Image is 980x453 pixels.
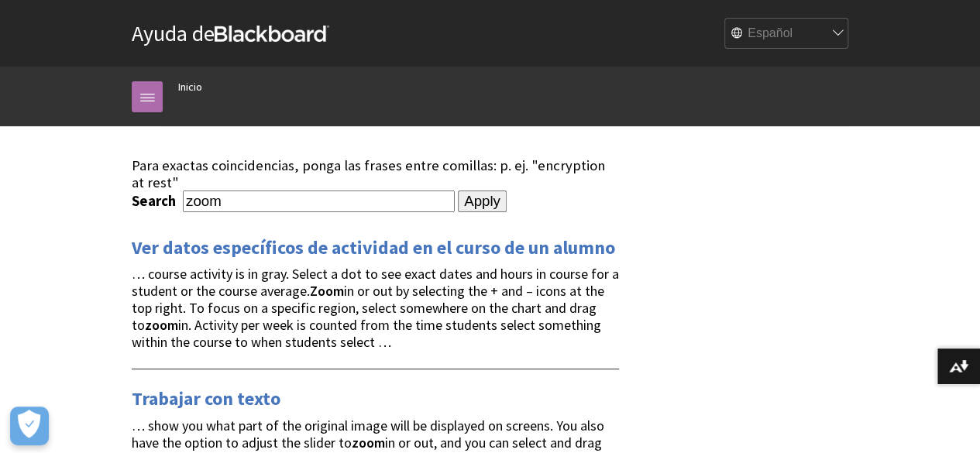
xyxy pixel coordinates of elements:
[178,77,202,97] a: Inicio
[132,19,329,47] a: Ayuda deBlackboard
[132,157,619,190] div: Para exactas coincidencias, ponga las frases entre comillas: p. ej. "encryption at rest"
[458,190,507,212] input: Apply
[310,282,344,300] strong: Zoom
[132,265,619,350] span: … course activity is in gray. Select a dot to see exact dates and hours in course for a student o...
[352,434,385,451] strong: zoom
[132,235,615,260] a: Ver datos específicos de actividad en el curso de un alumno
[145,316,178,334] strong: zoom
[10,407,49,445] button: Abrir preferencias
[215,26,329,42] strong: Blackboard
[725,19,849,50] select: Site Language Selector
[132,386,280,411] a: Trabajar con texto
[132,192,180,210] label: Search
